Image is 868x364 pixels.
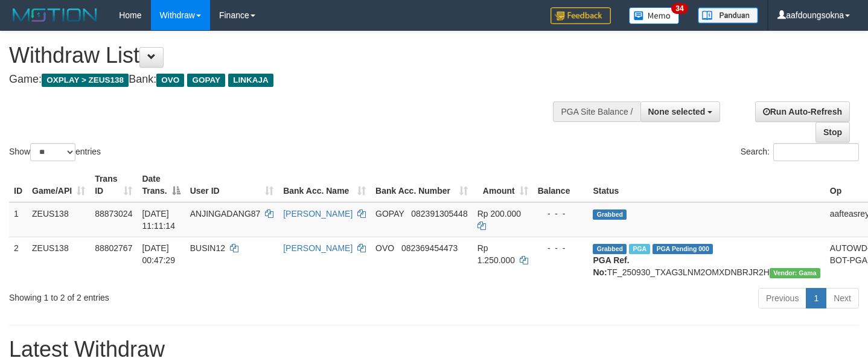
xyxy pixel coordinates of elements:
span: Copy 082391305448 to clipboard [411,209,467,219]
a: [PERSON_NAME] [283,209,353,219]
th: Bank Acc. Name: activate to sort column ascending [278,168,371,202]
h1: Latest Withdraw [9,337,859,362]
td: ZEUS138 [27,202,90,237]
label: Show entries [9,143,101,161]
span: Grabbed [593,209,627,220]
th: Amount: activate to sort column ascending [473,168,533,202]
td: 1 [9,202,27,237]
th: Game/API: activate to sort column ascending [27,168,90,202]
span: None selected [648,107,706,117]
th: Trans ID: activate to sort column ascending [90,168,137,202]
a: Previous [758,288,806,308]
span: Grabbed [593,244,627,254]
h4: Game: Bank: [9,74,567,86]
span: 88873024 [95,209,132,219]
b: PGA Ref. No: [593,255,629,277]
img: Button%20Memo.svg [629,7,680,24]
span: 88802767 [95,243,132,253]
td: TF_250930_TXAG3LNM2OMXDNBRJR2H [588,237,825,283]
span: OXPLAY > ZEUS138 [42,74,129,87]
span: [DATE] 11:11:14 [142,209,175,231]
span: BUSIN12 [190,243,225,253]
img: panduan.png [698,7,758,24]
input: Search: [773,143,859,161]
th: User ID: activate to sort column ascending [185,168,278,202]
img: MOTION_logo.png [9,6,101,24]
a: Run Auto-Refresh [755,101,850,122]
th: Bank Acc. Number: activate to sort column ascending [371,168,473,202]
th: ID [9,168,27,202]
span: ANJINGADANG87 [190,209,261,219]
span: Rp 200.000 [477,209,521,219]
td: ZEUS138 [27,237,90,283]
label: Search: [741,143,859,161]
span: OVO [375,243,394,253]
span: LINKAJA [228,74,273,87]
div: PGA Site Balance / [553,101,640,122]
a: [PERSON_NAME] [283,243,353,253]
span: 34 [671,3,688,14]
button: None selected [640,101,721,122]
div: Showing 1 to 2 of 2 entries [9,287,353,304]
th: Date Trans.: activate to sort column descending [137,168,185,202]
span: PGA Pending [653,244,713,254]
span: [DATE] 00:47:29 [142,243,175,265]
select: Showentries [30,143,75,161]
span: GOPAY [375,209,404,219]
span: Rp 1.250.000 [477,243,515,265]
a: Stop [815,122,850,142]
a: Next [826,288,859,308]
span: GOPAY [187,74,225,87]
span: Vendor URL: https://trx31.1velocity.biz [770,268,820,278]
span: Copy 082369454473 to clipboard [401,243,458,253]
span: Marked by aafsreyleap [629,244,650,254]
th: Status [588,168,825,202]
div: - - - [538,242,584,254]
div: - - - [538,208,584,220]
h1: Withdraw List [9,43,567,68]
a: 1 [806,288,826,308]
span: OVO [156,74,184,87]
td: 2 [9,237,27,283]
th: Balance [533,168,589,202]
img: Feedback.jpg [550,7,611,24]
